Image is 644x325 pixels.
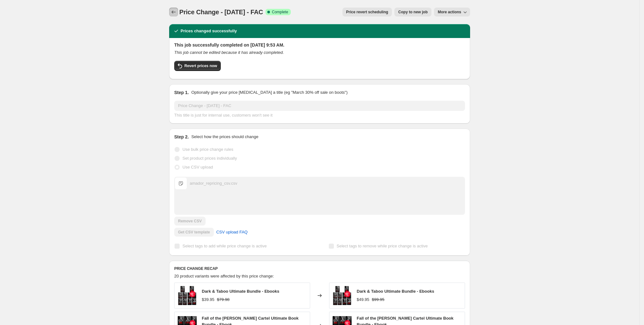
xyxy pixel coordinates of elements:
[182,244,267,248] span: Select tags to add while price change is active
[434,8,470,16] button: More actions
[191,89,348,96] p: Optionally give your price [MEDICAL_DATA] a title (eg "March 30% off sale on boots")
[169,8,178,16] button: Price change jobs
[213,227,252,237] a: CSV upload FAQ
[178,286,197,305] img: SS-RL-UltimateBundle_b21f6272-45a8-4d61-8e6e-8b9445c6bd47_80x.png
[357,289,434,294] span: Dark & Taboo Ultimate Bundle - Ebooks
[357,296,369,303] div: $49.95
[182,147,233,152] span: Use bulk price change rules
[174,61,221,71] button: Revert prices now
[202,289,279,294] span: Dark & Taboo Ultimate Bundle - Ebooks
[184,63,217,68] span: Revert prices now
[346,10,388,15] span: Price revert scheduling
[179,9,263,16] span: Price Change - [DATE] - FAC
[174,113,272,118] span: This title is just for internal use, customers won't see it
[174,89,189,96] h2: Step 1.
[174,50,284,55] i: This job cannot be edited because it has already completed.
[174,134,189,140] h2: Step 2.
[216,229,248,235] span: CSV upload FAQ
[181,28,237,34] h2: Prices changed successfully
[372,296,385,303] strike: $99.95
[394,8,431,16] button: Copy to new job
[182,165,213,169] span: Use CSV upload
[342,8,392,16] button: Price revert scheduling
[190,180,237,187] div: amador_repricing_csv.csv
[174,42,465,48] h2: This job successfully completed on [DATE] 9:53 AM.
[174,101,465,111] input: 30% off holiday sale
[174,266,465,271] h6: PRICE CHANGE RECAP
[202,296,214,303] div: $39.95
[217,296,230,303] strike: $79.98
[337,244,428,248] span: Select tags to remove while price change is active
[333,286,352,305] img: SS-RL-UltimateBundle_b21f6272-45a8-4d61-8e6e-8b9445c6bd47_80x.png
[398,10,428,15] span: Copy to new job
[438,10,461,15] span: More actions
[174,274,274,278] span: 20 product variants were affected by this price change:
[191,134,258,140] p: Select how the prices should change
[272,10,288,15] span: Complete
[182,156,237,161] span: Set product prices individually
